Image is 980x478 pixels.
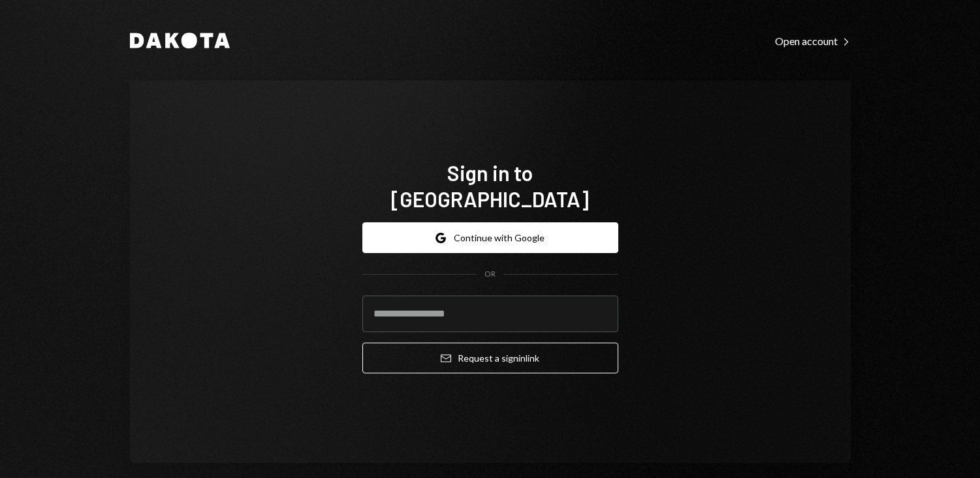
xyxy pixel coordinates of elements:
h1: Sign in to [GEOGRAPHIC_DATA] [362,160,618,212]
a: Open account [775,33,851,48]
div: OR [484,269,496,280]
div: Open account [775,35,851,48]
button: Continue with Google [362,222,618,253]
button: Request a signinlink [362,343,618,373]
